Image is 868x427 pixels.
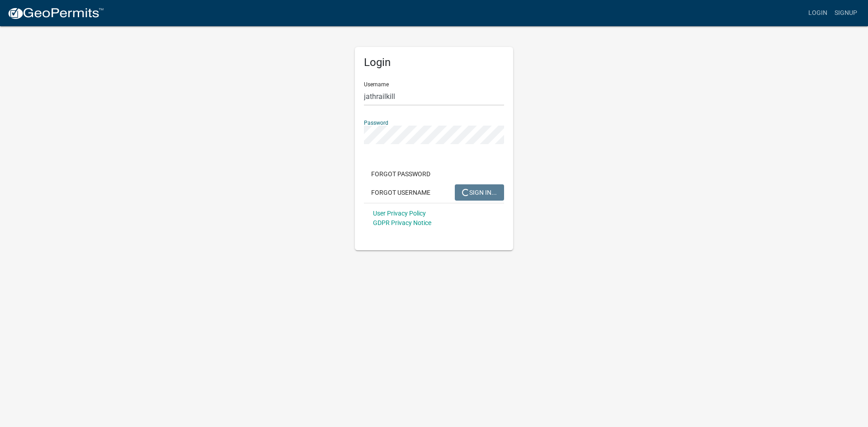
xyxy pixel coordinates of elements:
[373,210,426,217] a: User Privacy Policy
[462,188,497,196] span: SIGN IN...
[805,5,831,22] a: Login
[364,166,438,182] button: Forgot Password
[373,219,431,226] a: GDPR Privacy Notice
[831,5,861,22] a: Signup
[364,56,504,69] h5: Login
[364,184,438,201] button: Forgot Username
[455,184,504,201] button: SIGN IN...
